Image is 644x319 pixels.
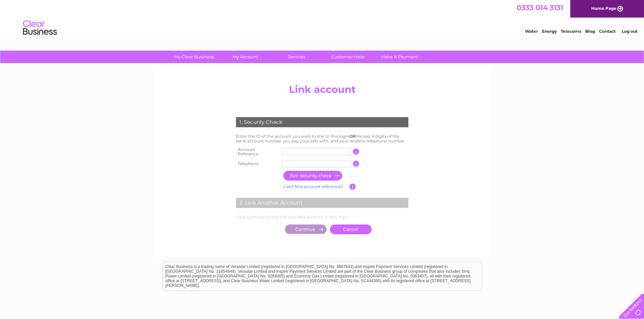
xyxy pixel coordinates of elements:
[23,18,57,38] img: logo.png
[517,3,563,12] a: 0333 014 3131
[166,51,222,63] a: My Clear Business
[599,29,616,34] a: Contact
[283,184,343,189] a: Can't find account reference?
[163,4,482,33] div: Clear Business is a trading name of Verastar Limited (registered in [GEOGRAPHIC_DATA] No. 3667643...
[353,161,359,167] input: Information
[542,29,557,34] a: Energy
[585,29,595,34] a: Blog
[285,224,327,234] input: Submit
[525,29,538,34] a: Water
[236,117,408,127] div: 1. Security Check
[349,134,356,139] b: OR
[561,29,581,34] a: Telecoms
[236,198,408,208] div: 2. Link Another Account
[269,51,325,63] a: Services
[234,132,410,145] td: Enter the ID of the account you wish to link to this login the last 4 digits of the bank account ...
[350,184,356,190] input: Information
[234,145,280,159] th: Account Reference
[330,224,372,234] a: Cancel
[622,29,638,34] a: Log out
[353,149,359,155] input: Information
[234,213,410,221] td: Click continue to link the specified account to this login.
[217,51,273,63] a: My Account
[372,51,427,63] a: Make A Payment
[320,51,376,63] a: Customer Help
[234,158,280,169] th: Telephone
